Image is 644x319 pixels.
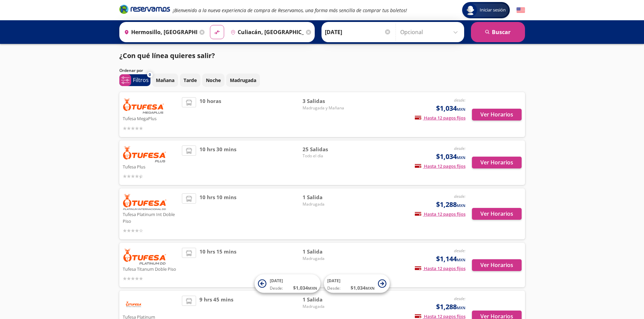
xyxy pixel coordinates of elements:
[436,152,466,162] span: $1,034
[303,153,350,159] span: Todo el día
[303,145,350,153] span: 25 Salidas
[152,74,178,87] button: Mañana
[415,211,466,217] span: Hasta 12 pagos fijos
[123,265,179,273] p: Tufesa Titanum Doble Piso
[400,24,461,41] input: Opcional
[324,274,390,293] button: [DATE]Desde:$1,034MXN
[454,193,466,199] em: desde:
[121,24,198,41] input: Buscar Origen
[415,163,466,169] span: Hasta 12 pagos fijos
[303,303,350,310] span: Madrugada
[436,254,466,264] span: $1,144
[303,248,350,256] span: 1 Salida
[199,248,236,282] span: 10 hrs 15 mins
[119,74,150,86] button: 0Filtros
[184,77,197,84] p: Tarde
[472,208,522,220] button: Ver Horarios
[293,284,317,291] span: $ 1,034
[303,193,350,201] span: 1 Salida
[303,97,350,105] span: 3 Salidas
[199,193,236,234] span: 10 hrs 10 mins
[199,97,221,132] span: 10 horas
[123,248,167,265] img: Tufesa Titanum Doble Piso
[472,109,522,121] button: Ver Horarios
[457,203,466,208] small: MXN
[303,296,350,303] span: 1 Salida
[517,6,525,15] button: English
[303,256,350,262] span: Madrugada
[123,114,179,122] p: Tufesa MegaPlus
[123,296,145,313] img: Tufesa Platinum Internacional
[457,107,466,112] small: MXN
[325,24,391,41] input: Elegir Fecha
[436,103,466,113] span: $1,034
[351,284,375,291] span: $ 1,034
[415,115,466,121] span: Hasta 12 pagos fijos
[133,76,149,84] p: Filtros
[123,162,179,170] p: Tufesa Plus
[123,210,179,224] p: Tufesa Platinum Int Doble Piso
[206,77,221,84] p: Noche
[202,74,224,87] button: Noche
[303,201,350,207] span: Madrugada
[119,51,215,61] p: ¿Con qué línea quieres salir?
[123,193,167,210] img: Tufesa Platinum Int Doble Piso
[270,278,283,284] span: [DATE]
[123,97,165,114] img: Tufesa MegaPlus
[230,77,256,84] p: Madrugada
[156,77,174,84] p: Mañana
[454,248,466,254] em: desde:
[436,200,466,210] span: $1,288
[199,145,236,180] span: 10 hrs 30 mins
[226,74,260,87] button: Madrugada
[270,285,283,291] span: Desde:
[457,257,466,262] small: MXN
[228,24,304,41] input: Buscar Destino
[303,105,350,111] span: Madrugada y Mañana
[119,4,170,14] i: Brand Logo
[454,145,466,151] em: desde:
[149,72,151,78] span: 0
[308,286,317,291] small: MXN
[472,157,522,168] button: Ver Horarios
[119,4,170,16] a: Brand Logo
[173,7,407,14] em: ¡Bienvenido a la nueva experiencia de compra de Reservamos, una forma más sencilla de comprar tus...
[123,145,167,162] img: Tufesa Plus
[471,22,525,42] button: Buscar
[180,74,200,87] button: Tarde
[327,278,340,284] span: [DATE]
[255,274,320,293] button: [DATE]Desde:$1,034MXN
[119,68,143,74] p: Ordenar por
[436,302,466,312] span: $1,288
[472,259,522,271] button: Ver Horarios
[457,155,466,160] small: MXN
[457,305,466,310] small: MXN
[327,285,340,291] span: Desde:
[454,97,466,103] em: desde:
[415,265,466,271] span: Hasta 12 pagos fijos
[454,296,466,301] em: desde:
[477,7,508,14] span: Iniciar sesión
[365,286,375,291] small: MXN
